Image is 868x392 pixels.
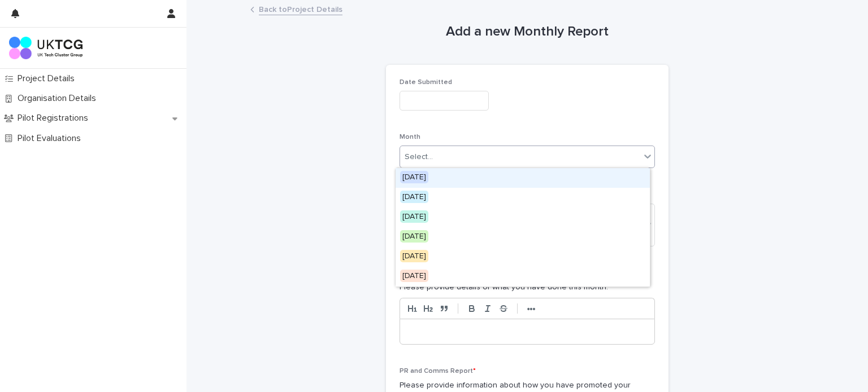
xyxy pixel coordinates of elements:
[523,302,539,315] button: •••
[13,133,90,144] p: Pilot Evaluations
[400,134,420,140] span: Month
[396,208,650,227] div: December 2025
[400,368,476,375] span: PR and Comms Report
[396,267,650,287] div: March 2026
[400,191,428,203] span: [DATE]
[396,247,650,267] div: February 2026
[396,188,650,208] div: November 2025
[400,281,655,293] p: Please provide details of what you have done this month.
[13,113,97,124] p: Pilot Registrations
[386,24,669,40] h1: Add a new Monthly Report
[400,270,428,282] span: [DATE]
[13,73,84,84] p: Project Details
[400,250,428,262] span: [DATE]
[259,2,342,15] a: Back toProject Details
[400,210,428,223] span: [DATE]
[405,151,433,163] div: Select...
[396,227,650,247] div: January 2026
[400,230,428,243] span: [DATE]
[400,79,452,86] span: Date Submitted
[13,93,105,104] p: Organisation Details
[396,168,650,188] div: October 2025
[400,171,428,183] span: [DATE]
[527,305,536,314] strong: •••
[9,37,83,59] img: 2xblf3AaSCoQZMnIOkXG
